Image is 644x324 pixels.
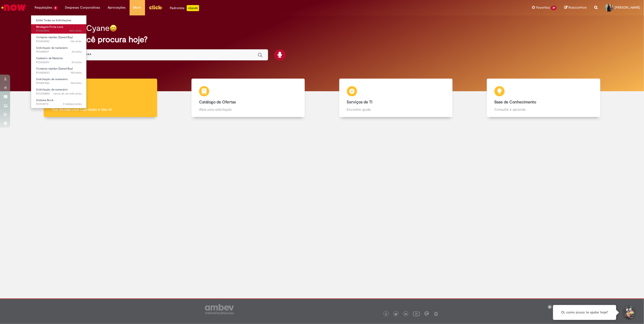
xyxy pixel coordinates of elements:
[31,15,87,108] ul: Requisições
[70,39,82,43] span: 16h atrás
[36,98,54,102] span: Sistema Book
[53,6,58,10] span: 8
[70,71,82,75] span: 10d atrás
[65,5,100,10] span: Despesas Corporativas
[69,29,82,33] span: 44m atrás
[36,50,82,54] span: R13448127
[108,5,126,10] span: Aprovações
[53,92,82,96] time: 28/07/2025 17:57:53
[494,100,536,105] b: Base de Conhecimento
[174,79,322,117] a: Catálogo de Ofertas Abra uma solicitação
[199,100,236,105] b: Catálogo de Ofertas
[205,304,234,314] img: logo_footer_ambev_rotulo_gray.png
[70,39,82,43] time: 28/08/2025 17:31:16
[36,35,73,39] span: Compras rápidas (Speed Buy)
[36,29,82,33] span: R13460846
[52,35,592,44] h2: O que você procura hoje?
[405,313,407,316] img: logo_footer_linkedin.png
[31,87,87,96] a: Aberto R13330800 : Solicitação de numerário
[71,50,82,54] time: 26/08/2025 12:22:22
[27,79,174,117] a: Tirar dúvidas Tirar dúvidas com Lupi Assist e Gen Ai
[347,100,373,105] b: Serviços de TI
[170,5,199,11] div: Padroniza
[36,81,82,85] span: R13407846
[71,60,82,64] span: 9d atrás
[36,46,68,50] span: Solicitação de numerário
[70,71,82,75] time: 19/08/2025 11:58:04
[199,107,297,112] p: Abra uma solicitação
[553,305,616,320] div: Oi, como posso te ajudar hoje?
[322,79,470,117] a: Serviços de TI Encontre ajuda
[36,88,68,91] span: Solicitação de numerário
[36,60,82,64] span: R13432097
[70,81,82,85] span: 16d atrás
[51,107,150,112] p: Tirar dúvidas com Lupi Assist e Gen Ai
[69,29,82,33] time: 29/08/2025 08:50:15
[536,5,550,10] span: Favoritos
[187,5,199,11] p: +GenAi
[31,45,87,55] a: Aberto R13448127 : Solicitação de numerário
[110,25,117,32] img: happy-face.png
[36,71,82,75] span: R13428253
[564,5,587,10] a: Rascunhos
[53,92,82,96] span: cerca de um mês atrás
[31,98,87,107] a: Aberto R13114972 : Sistema Book
[31,35,87,44] a: Aberto R13459583 : Compras rápidas (Speed Buy)
[494,107,593,112] p: Consulte e aprenda
[36,67,73,71] span: Compras rápidas (Speed Buy)
[63,102,82,106] time: 30/05/2025 16:35:09
[36,102,82,106] span: R13114972
[31,56,87,65] a: Aberto R13432097 : Cadastro de Material
[621,305,636,320] button: Iniciar Conversa de Suporte
[36,92,82,96] span: R13330800
[70,81,82,85] time: 13/08/2025 09:52:24
[71,50,82,54] span: 3d atrás
[36,25,63,29] span: Blindagem Frota Leve
[434,311,438,316] img: logo_footer_naosei.png
[36,39,82,43] span: R13459583
[31,66,87,75] a: Aberto R13428253 : Compras rápidas (Speed Buy)
[395,313,397,315] img: logo_footer_twitter.png
[1,3,27,13] img: ServiceNow
[31,77,87,86] a: Aberto R13407846 : Solicitação de numerário
[615,5,640,10] span: [PERSON_NAME]
[413,310,420,317] img: logo_footer_youtube.png
[71,60,82,64] time: 20/08/2025 11:51:20
[347,107,445,112] p: Encontre ajuda
[36,56,62,60] span: Cadastro de Material
[470,79,617,117] a: Base de Conhecimento Consulte e aprenda
[31,18,87,23] a: Exibir Todas as Solicitações
[568,5,587,10] span: Rascunhos
[424,311,429,316] img: logo_footer_workplace.png
[133,5,141,10] span: More
[63,102,82,106] span: 3 mês(es) atrás
[35,5,52,10] span: Requisições
[551,6,557,10] span: 29
[31,24,87,34] a: Aberto R13460846 : Blindagem Frota Leve
[149,4,162,11] img: click_logo_yellow_360x200.png
[385,313,387,315] img: logo_footer_facebook.png
[36,77,68,81] span: Solicitação de numerário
